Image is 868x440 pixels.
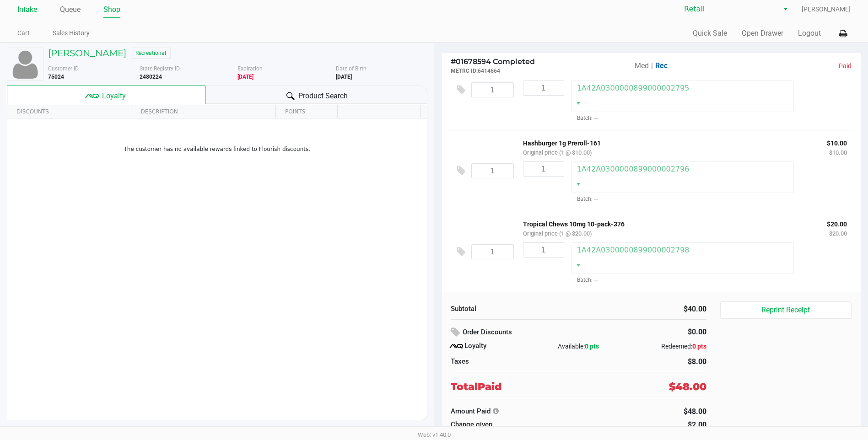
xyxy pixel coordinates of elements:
[718,61,852,71] p: Paid
[418,431,451,438] span: Web: v1.40.0
[298,91,348,102] span: Product Search
[275,105,337,118] th: POINTS
[536,342,621,351] div: Available:
[630,324,706,340] div: $0.00
[451,57,456,66] span: #
[60,3,81,16] a: Queue
[585,304,706,315] div: $40.00
[827,137,847,147] p: $10.00
[451,304,572,314] div: Subtotal
[451,324,617,341] div: Order Discounts
[523,230,592,237] small: Original price (1 @ $20.00)
[798,28,821,39] button: Logout
[17,27,30,39] a: Cart
[237,74,253,80] b: Medical card expired
[478,68,500,74] span: 6414664
[17,3,37,16] a: Intake
[336,74,352,80] b: [DATE]
[621,342,706,351] div: Redeemed:
[48,74,64,80] b: 75024
[829,230,847,237] small: $20.00
[7,105,427,256] div: Data table
[571,196,598,202] span: Batch: ---
[523,218,813,228] p: Tropical Chews 10mg 10-pack-376
[48,65,79,72] span: Customer ID
[451,406,617,417] div: Amount Paid
[451,356,572,367] div: Taxes
[103,3,120,16] a: Shop
[451,379,612,394] div: Total
[140,65,180,72] span: State Registry ID
[693,28,727,39] button: Quick Sale
[102,91,126,102] span: Loyalty
[131,105,275,118] th: DESCRIPTION
[451,341,536,352] div: Loyalty
[669,379,706,394] div: $48.00
[829,149,847,156] small: $10.00
[655,61,668,70] span: Rec
[523,149,592,156] small: Original price (1 @ $10.00)
[478,379,502,394] span: Paid
[336,65,367,72] span: Date of Birth
[140,74,162,80] b: 2480224
[684,4,773,15] span: Retail
[720,301,852,319] button: Reprint Receipt
[571,115,598,121] span: Batch: ---
[523,137,813,147] p: Hashburger 1g Preroll-161
[651,61,653,70] span: |
[630,419,706,430] div: $2.00
[451,57,535,66] span: 01678594 Completed
[11,145,423,153] p: The customer has no available rewards linked to Flourish discounts.
[7,105,131,118] th: DISCOUNTS
[237,65,263,72] span: Expiration
[630,406,706,417] div: $48.00
[571,277,598,283] span: Batch: ---
[635,61,649,70] span: Med
[48,48,126,59] h5: [PERSON_NAME]
[451,419,617,430] div: Change given
[585,343,599,350] span: 0 pts
[585,356,706,367] div: $8.00
[779,1,792,17] button: Select
[131,48,171,59] span: Recreational
[53,27,90,39] a: Sales History
[827,218,847,228] p: $20.00
[692,343,706,350] span: 0 pts
[802,5,851,14] span: [PERSON_NAME]
[451,68,478,74] span: METRC ID:
[493,408,499,414] i: Transaction Detail
[742,28,783,39] button: Open Drawer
